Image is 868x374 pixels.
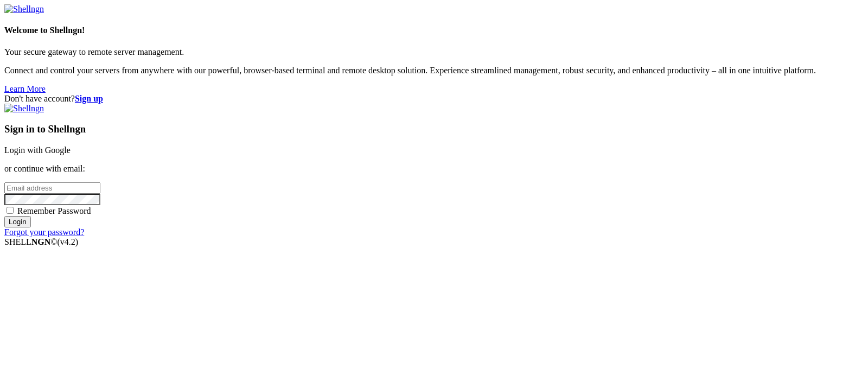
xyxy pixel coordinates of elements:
input: Remember Password [7,207,14,214]
img: Shellngn [4,104,44,113]
p: Connect and control your servers from anywhere with our powerful, browser-based terminal and remo... [4,66,864,75]
span: Remember Password [17,206,91,215]
a: Learn More [4,84,46,93]
input: Login [4,216,31,227]
h3: Sign in to Shellngn [4,123,864,135]
span: 4.2.0 [58,237,79,246]
a: Forgot your password? [4,227,84,237]
input: Email address [4,182,100,194]
p: or continue with email: [4,164,864,174]
a: Sign up [75,94,103,103]
p: Your secure gateway to remote server management. [4,47,864,57]
a: Login with Google [4,145,71,155]
b: NGN [31,237,51,246]
div: Don't have account? [4,94,864,104]
img: Shellngn [4,4,44,14]
h4: Welcome to Shellngn! [4,26,864,35]
span: SHELL © [4,237,78,246]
